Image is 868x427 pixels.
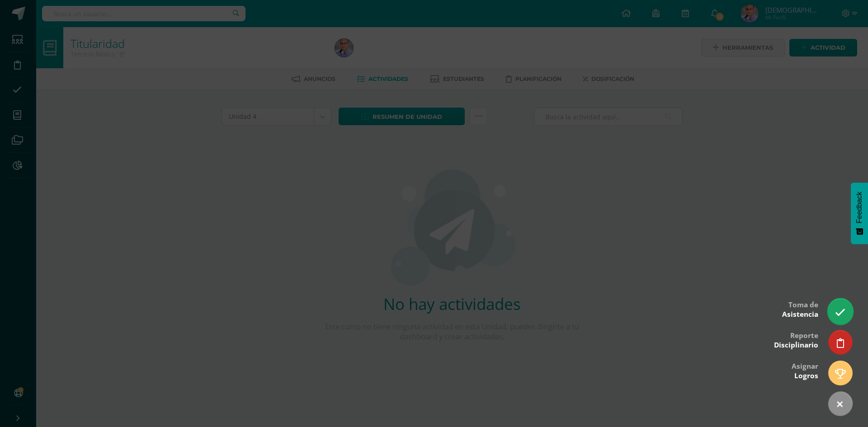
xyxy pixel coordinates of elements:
[851,183,868,244] button: Feedback - Mostrar encuesta
[782,294,818,324] div: Toma de
[794,371,818,380] span: Logros
[774,340,818,350] span: Disciplinario
[774,325,818,354] div: Reporte
[782,310,818,319] span: Asistencia
[792,356,818,385] div: Asignar
[855,192,863,223] span: Feedback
